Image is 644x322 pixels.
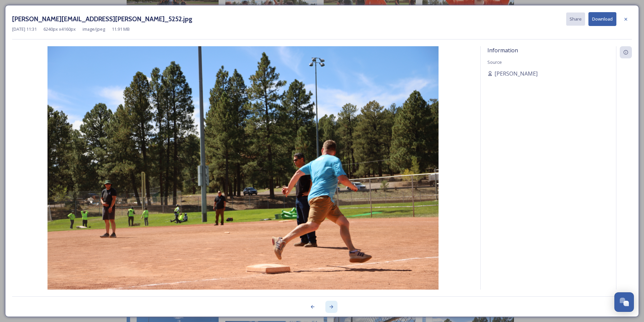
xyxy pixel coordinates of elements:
[43,26,76,32] span: 6240 px x 4160 px
[614,292,634,312] button: Open Chat
[12,14,192,24] h3: [PERSON_NAME][EMAIL_ADDRESS][PERSON_NAME]_5252.jpg
[566,12,585,26] button: Share
[494,70,538,78] span: [PERSON_NAME]
[487,59,502,65] span: Source
[588,12,616,26] button: Download
[83,26,105,32] span: image/jpeg
[12,46,474,307] img: Sarah.holditch%40flagstaffaz.gov-IMG_5252.jpg
[487,47,518,54] span: Information
[112,26,130,32] span: 11.91 MB
[12,26,37,32] span: [DATE] 11:31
